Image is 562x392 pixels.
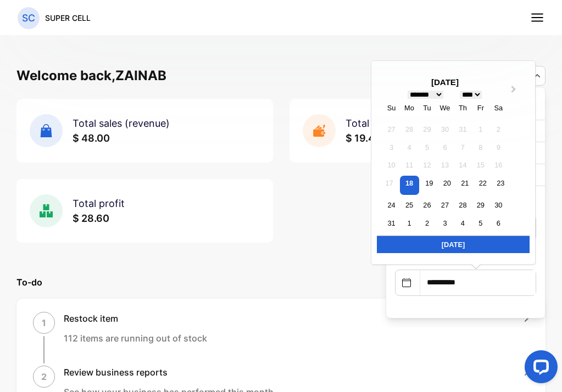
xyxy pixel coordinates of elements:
div: Choose Tuesday, September 2nd, 2025 [420,216,435,231]
div: [DATE] [377,236,530,253]
p: SC [22,11,35,25]
div: Sa [491,100,506,115]
p: 2 [41,370,47,383]
div: Choose Thursday, August 28th, 2025 [455,198,470,212]
div: Fr [473,100,488,115]
div: [DATE] [377,76,513,89]
div: Not available Saturday, August 16th, 2025 [491,158,506,172]
iframe: LiveChat chat widget [516,346,562,392]
div: Not available Monday, August 11th, 2025 [402,158,416,172]
h1: Review business reports [64,366,274,379]
div: Choose Friday, September 5th, 2025 [473,216,488,231]
div: We [437,100,452,115]
div: Not available Wednesday, August 6th, 2025 [437,140,452,155]
span: $ 48.00 [73,132,110,144]
div: Choose Saturday, August 23rd, 2025 [493,176,508,191]
div: Not available Sunday, August 3rd, 2025 [384,140,399,155]
span: $ 19.40 [346,132,381,144]
div: Not available Friday, August 1st, 2025 [473,122,488,137]
div: Not available Saturday, August 9th, 2025 [491,140,506,155]
div: Choose Monday, September 1st, 2025 [402,216,416,231]
div: Su [384,100,399,115]
span: Total expenses [346,117,416,129]
div: month 2025-08 [380,121,509,232]
p: 112 items are running out of stock [64,332,207,345]
p: 1 [42,316,46,329]
h1: Welcome back, ZAINAB [16,66,166,86]
span: $ 28.60 [73,212,109,224]
span: Total sales (revenue) [73,117,170,129]
div: Not available Wednesday, July 30th, 2025 [437,122,452,137]
div: Not available Monday, July 28th, 2025 [402,122,416,137]
div: Choose Friday, August 29th, 2025 [473,198,488,212]
div: Choose Saturday, September 6th, 2025 [491,216,506,231]
div: Choose Thursday, September 4th, 2025 [455,216,470,231]
div: Not available Wednesday, August 13th, 2025 [437,158,452,172]
div: Th [455,100,470,115]
div: Choose Monday, August 25th, 2025 [402,198,416,212]
div: Choose Wednesday, August 20th, 2025 [439,176,454,191]
div: Not available Thursday, July 31st, 2025 [455,122,470,137]
div: Mo [402,100,416,115]
div: Choose Sunday, August 31st, 2025 [384,216,399,231]
div: Choose Sunday, August 24th, 2025 [384,198,399,212]
div: Not available Saturday, August 2nd, 2025 [491,122,506,137]
div: Choose Wednesday, September 3rd, 2025 [437,216,452,231]
div: Not available Friday, August 15th, 2025 [473,158,488,172]
div: Tu [420,100,435,115]
div: Not available Tuesday, July 29th, 2025 [420,122,435,137]
button: Next Month [506,83,524,101]
div: Choose Friday, August 22nd, 2025 [475,176,490,191]
div: Not available Thursday, August 14th, 2025 [455,158,470,172]
span: Total profit [73,198,125,209]
div: Choose Tuesday, August 19th, 2025 [422,176,437,191]
div: Choose Saturday, August 30th, 2025 [491,198,506,212]
div: Not available Monday, August 4th, 2025 [402,140,416,155]
div: Choose Monday, August 18th, 2025 [400,176,419,195]
div: Not available Tuesday, August 5th, 2025 [420,140,435,155]
div: Choose Thursday, August 21st, 2025 [458,176,472,191]
div: Not available Friday, August 8th, 2025 [473,140,488,155]
h1: Restock item [64,312,207,325]
div: Not available Sunday, August 17th, 2025 [382,176,397,191]
div: Not available Tuesday, August 12th, 2025 [420,158,435,172]
p: SUPER CELL [45,12,91,24]
div: Choose Wednesday, August 27th, 2025 [437,198,452,212]
div: Choose Tuesday, August 26th, 2025 [420,198,435,212]
p: To-do [16,276,546,289]
div: Not available Sunday, August 10th, 2025 [384,158,399,172]
div: Not available Sunday, July 27th, 2025 [384,122,399,137]
div: Not available Thursday, August 7th, 2025 [455,140,470,155]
